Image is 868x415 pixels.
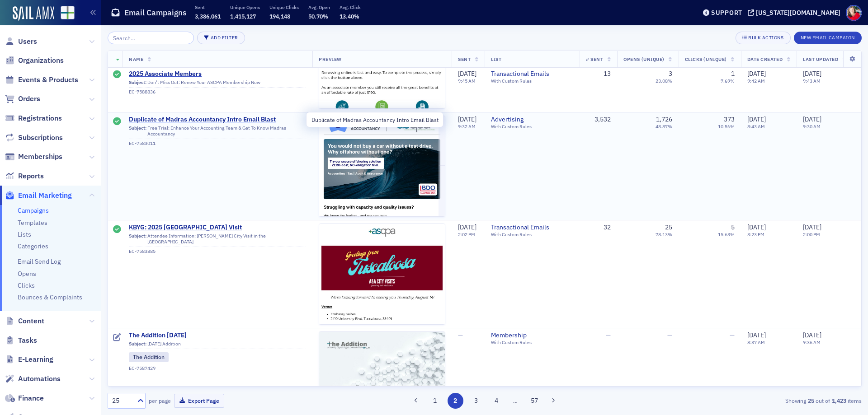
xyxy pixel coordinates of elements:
span: [DATE] [747,70,766,78]
span: [DATE] [747,331,766,339]
button: 4 [489,393,505,409]
span: Email Marketing [18,191,72,201]
div: 1,726 [656,116,672,124]
button: 2 [448,393,463,409]
strong: 1,423 [830,396,848,405]
span: — [667,331,672,339]
div: 10.56% [718,124,735,130]
div: 25 [665,224,672,232]
time: 2:00 PM [803,231,820,238]
span: Opens (Unique) [623,56,664,62]
a: Membership [491,331,573,340]
span: Date Created [747,56,783,62]
p: Avg. Open [308,4,330,10]
div: 78.13% [656,232,672,238]
div: 373 [724,116,735,124]
span: [DATE] [458,115,476,123]
div: With Custom Rules [491,124,573,130]
div: 48.87% [656,124,672,130]
button: New Email Campaign [794,32,862,44]
div: Sent [113,70,121,79]
a: Opens [18,270,36,278]
span: The Addition [DATE] [129,331,306,340]
span: [DATE] [803,331,821,339]
span: Organizations [18,56,64,65]
a: Memberships [5,152,62,162]
span: Memberships [18,152,62,162]
a: Clicks [18,281,35,289]
span: [DATE] [803,115,821,123]
span: Subject: [129,233,146,245]
p: Unique Opens [230,4,260,10]
time: 9:42 AM [747,78,765,84]
span: Automations [18,374,61,384]
span: Sent [458,56,471,62]
p: Unique Clicks [269,4,299,10]
div: With Custom Rules [491,78,573,84]
div: 23.08% [656,78,672,84]
button: Add Filter [197,32,245,44]
button: 3 [468,393,484,409]
a: Registrations [5,113,62,123]
time: 9:30 AM [803,123,821,130]
span: 50.70% [308,13,328,20]
div: 3 [669,70,672,78]
div: Free Trial: Enhance Your Accounting Team & Get To Know Madras Accountancy [129,125,306,139]
a: New Email Campaign [794,33,862,41]
div: The Addition [129,352,169,362]
span: Clicks (Unique) [685,56,727,62]
label: per page [149,396,171,405]
span: Orders [18,94,40,104]
div: Attendee Information: [PERSON_NAME] City Visit in the [GEOGRAPHIC_DATA] [129,233,306,247]
span: 194,148 [269,13,290,20]
time: 9:45 AM [458,78,476,84]
div: [DATE] Addition [129,341,306,349]
a: View Homepage [54,6,75,21]
a: Lists [18,230,31,238]
span: 13.40% [340,13,359,20]
span: [DATE] [803,223,821,231]
a: Duplicate of Madras Accountancy Intro Email Blast [129,116,306,124]
span: Profile [846,5,862,21]
span: Subject: [129,341,146,347]
span: Subscriptions [18,133,63,143]
div: 13 [586,70,611,78]
img: SailAMX [61,6,75,20]
div: Don't Miss Out: Renew Your ASCPA Membership Now [129,79,306,88]
a: Email Marketing [5,191,72,201]
div: EC-7588836 [129,89,306,95]
span: Name [129,56,143,62]
a: Finance [5,393,44,403]
a: Content [5,316,44,326]
div: 3,532 [586,116,611,124]
a: Transactional Emails [491,224,573,232]
span: E-Learning [18,354,53,364]
div: EC-7583011 [129,140,306,146]
span: — [458,331,463,339]
a: Events & Products [5,75,78,85]
a: Tasks [5,336,37,345]
a: Bounces & Complaints [18,293,82,301]
button: [US_STATE][DOMAIN_NAME] [748,9,844,16]
button: 1 [427,393,443,409]
div: Showing out of items [617,396,862,405]
div: EC-7583885 [129,248,306,254]
h1: Email Campaigns [124,7,187,18]
time: 8:43 AM [747,123,765,130]
span: [DATE] [458,70,476,78]
span: Registrations [18,113,62,123]
span: Finance [18,393,44,403]
button: Bulk Actions [736,32,790,44]
time: 2:02 PM [458,231,475,238]
div: 32 [586,224,611,232]
div: EC-7587429 [129,365,306,371]
a: Transactional Emails [491,70,573,78]
a: Advertising [491,116,573,124]
input: Search… [108,32,194,44]
button: Export Page [174,394,224,408]
a: Users [5,37,37,47]
span: Preview [319,56,342,62]
a: Orders [5,94,40,104]
p: Avg. Click [340,4,361,10]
